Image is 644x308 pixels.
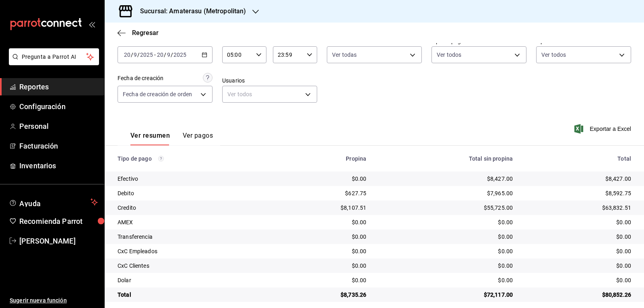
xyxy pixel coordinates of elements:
div: Ver todos [222,86,317,103]
div: CxC Empleados [118,247,267,255]
div: $7,965.00 [379,189,513,197]
div: $0.00 [526,233,631,241]
div: $0.00 [280,276,367,284]
button: Pregunta a Parrot AI [9,48,99,65]
span: Fecha de creación de orden [123,90,192,98]
span: / [137,52,140,58]
div: $0.00 [526,262,631,270]
div: Transferencia [118,233,267,241]
div: $0.00 [280,262,367,270]
span: / [131,52,133,58]
div: Fecha de creación [118,74,163,83]
div: CxC Clientes [118,262,267,270]
span: Recomienda Parrot [19,216,98,227]
div: $0.00 [280,247,367,255]
span: Regresar [132,29,159,37]
div: AMEX [118,218,267,226]
span: - [154,52,156,58]
input: ---- [173,52,187,58]
span: Sugerir nueva función [10,296,98,305]
input: -- [157,52,164,58]
div: $0.00 [526,218,631,226]
div: $8,427.00 [379,175,513,183]
div: Total [526,155,631,162]
div: $8,427.00 [526,175,631,183]
div: navigation tabs [130,132,213,145]
input: -- [133,52,137,58]
div: Efectivo [118,175,267,183]
div: $63,832.51 [526,204,631,212]
div: $0.00 [526,276,631,284]
div: Total [118,291,267,299]
div: $0.00 [379,276,513,284]
input: -- [167,52,171,58]
svg: Los pagos realizados con Pay y otras terminales son montos brutos. [158,156,164,161]
div: $0.00 [280,218,367,226]
div: $8,735.26 [280,291,367,299]
span: / [171,52,173,58]
div: $72,117.00 [379,291,513,299]
button: Exportar a Excel [576,124,631,134]
div: Propina [280,155,367,162]
span: Ver todas [332,51,357,59]
div: $80,852.26 [526,291,631,299]
label: Fecha [118,38,213,44]
div: Credito [118,204,267,212]
span: Ver todos [437,51,461,59]
div: $0.00 [379,262,513,270]
label: Hora inicio [222,38,266,44]
button: open_drawer_menu [89,21,95,27]
span: Ver todos [541,51,566,59]
h3: Sucursal: Amaterasu (Metropolitan) [134,6,246,16]
span: Personal [19,121,98,132]
button: Ver pagos [183,132,213,145]
div: $0.00 [379,247,513,255]
span: / [164,52,166,58]
span: Pregunta a Parrot AI [22,53,87,61]
div: $0.00 [280,175,367,183]
div: $0.00 [379,233,513,241]
div: Tipo de pago [118,155,267,162]
div: Debito [118,189,267,197]
input: -- [124,52,131,58]
div: $8,592.75 [526,189,631,197]
button: Ver resumen [130,132,170,145]
span: Configuración [19,101,98,112]
div: Dolar [118,276,267,284]
div: $0.00 [526,247,631,255]
button: Regresar [118,29,159,37]
span: Facturación [19,141,98,151]
span: Reportes [19,81,98,92]
div: $8,107.51 [280,204,367,212]
div: $627.75 [280,189,367,197]
label: Hora fin [273,38,317,44]
div: $0.00 [280,233,367,241]
input: ---- [140,52,153,58]
div: $55,725.00 [379,204,513,212]
div: Total sin propina [379,155,513,162]
span: Inventarios [19,160,98,171]
span: [PERSON_NAME] [19,236,98,246]
a: Pregunta a Parrot AI [6,58,99,67]
span: Ayuda [19,197,87,207]
div: $0.00 [379,218,513,226]
label: Usuarios [222,78,317,83]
